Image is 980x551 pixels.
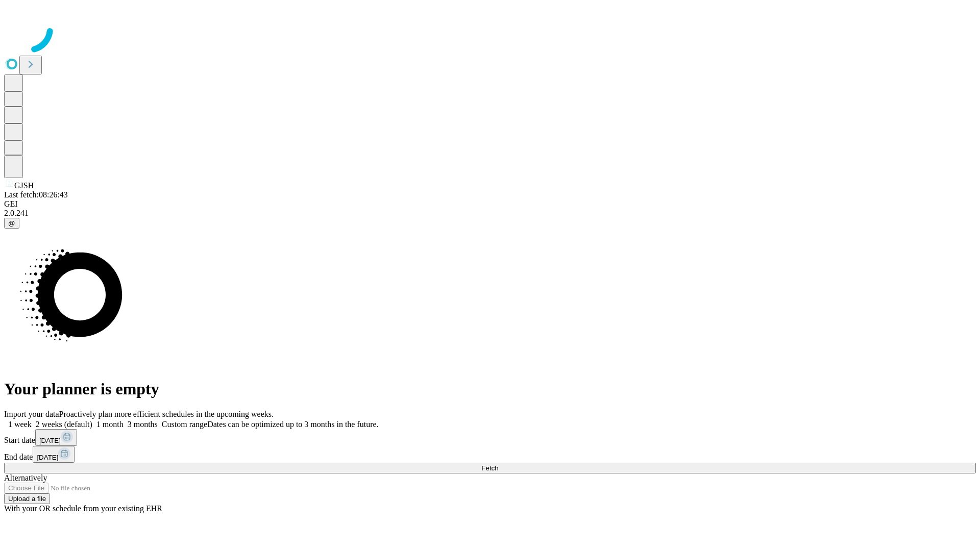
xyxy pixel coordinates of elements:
[4,493,50,504] button: Upload a file
[4,218,19,229] button: @
[4,446,976,463] div: End date
[14,181,34,190] span: GJSH
[207,420,378,429] span: Dates can be optimized up to 3 months in the future.
[36,420,92,429] span: 2 weeks (default)
[4,190,68,199] span: Last fetch: 08:26:43
[4,199,976,209] div: GEI
[37,454,58,461] span: [DATE]
[33,446,75,463] button: [DATE]
[4,209,976,218] div: 2.0.241
[35,429,77,446] button: [DATE]
[96,420,124,429] span: 1 month
[4,504,162,513] span: With your OR schedule from your existing EHR
[4,410,59,418] span: Import your data
[4,473,47,482] span: Alternatively
[4,429,976,446] div: Start date
[8,420,32,429] span: 1 week
[8,219,15,227] span: @
[481,464,498,472] span: Fetch
[4,463,976,473] button: Fetch
[162,420,207,429] span: Custom range
[4,380,976,398] h1: Your planner is empty
[39,437,61,444] span: [DATE]
[128,420,158,429] span: 3 months
[59,410,274,418] span: Proactively plan more efficient schedules in the upcoming weeks.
